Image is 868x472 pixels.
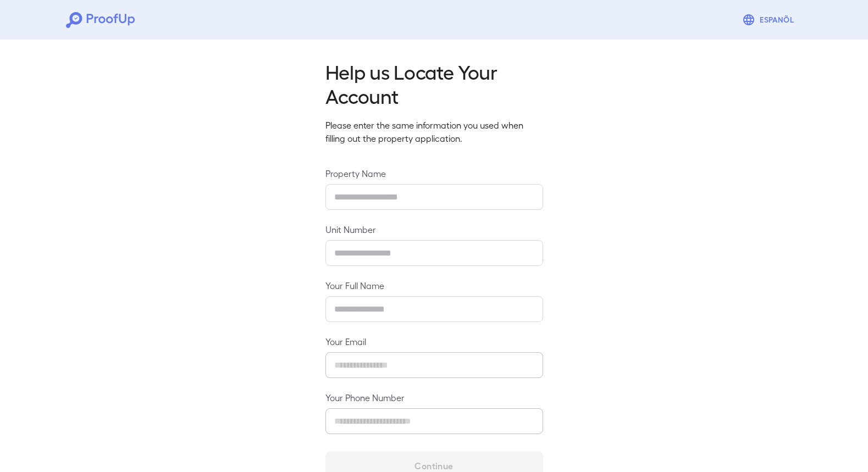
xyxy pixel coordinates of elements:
[325,223,543,236] label: Unit Number
[738,9,802,31] button: Espanõl
[325,335,543,348] label: Your Email
[325,391,543,404] label: Your Phone Number
[325,279,543,292] label: Your Full Name
[325,119,543,145] p: Please enter the same information you used when filling out the property application.
[325,167,543,180] label: Property Name
[325,59,543,108] h2: Help us Locate Your Account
